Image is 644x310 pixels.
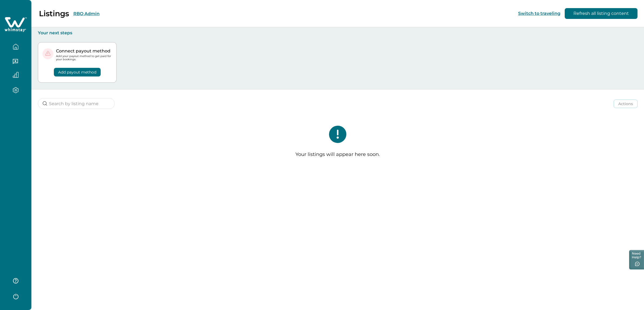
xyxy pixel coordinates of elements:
[614,99,638,108] button: Actions
[56,48,112,54] p: Connect payout method
[295,152,380,158] p: Your listings will appear here soon.
[565,8,638,19] button: Refresh all listing content
[56,55,112,61] p: Add your payout method to get paid for your bookings.
[39,9,69,18] p: Listings
[73,11,100,16] button: RBO Admin
[518,11,560,16] button: Switch to traveling
[54,68,101,76] button: Add payout method
[38,98,115,109] input: Search by listing name
[38,30,638,36] p: Your next steps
